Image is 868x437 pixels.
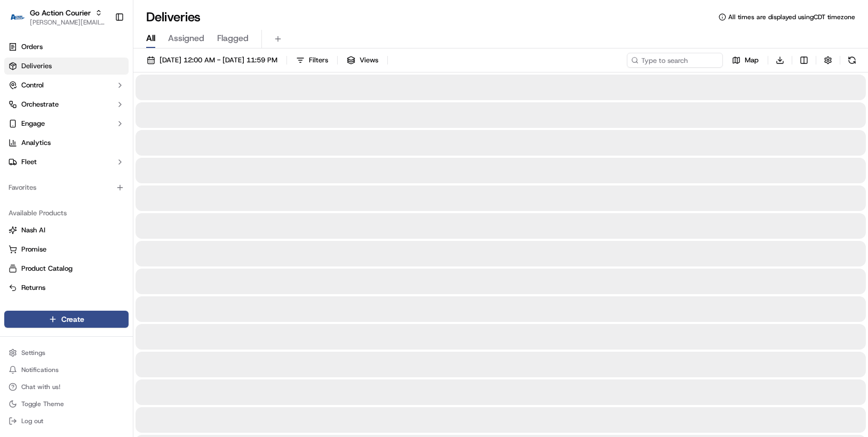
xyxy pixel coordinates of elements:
[4,179,129,196] div: Favorites
[9,283,124,293] a: Returns
[4,134,129,151] a: Analytics
[4,77,129,94] button: Control
[4,362,129,377] button: Notifications
[160,55,277,65] span: [DATE] 12:00 AM - [DATE] 11:59 PM
[146,32,155,45] span: All
[4,115,129,132] button: Engage
[21,80,44,90] span: Control
[627,53,723,68] input: Type to search
[4,379,129,394] button: Chat with us!
[146,9,201,26] h1: Deliveries
[21,119,45,128] span: Engage
[21,42,43,52] span: Orders
[309,55,328,65] span: Filters
[21,417,43,425] span: Log out
[9,14,26,20] img: Go Action Courier
[21,100,59,109] span: Orchestrate
[4,38,129,55] a: Orders
[9,225,124,235] a: Nash AI
[217,32,249,45] span: Flagged
[21,400,64,408] span: Toggle Theme
[727,53,763,68] button: Map
[360,55,378,65] span: Views
[21,283,45,293] span: Returns
[4,345,129,360] button: Settings
[4,414,129,428] button: Log out
[21,383,60,391] span: Chat with us!
[4,205,129,222] div: Available Products
[342,53,383,68] button: Views
[9,264,124,273] a: Product Catalog
[61,314,84,325] span: Create
[142,53,282,68] button: [DATE] 12:00 AM - [DATE] 11:59 PM
[845,53,859,68] button: Refresh
[21,349,45,357] span: Settings
[728,13,855,21] span: All times are displayed using CDT timezone
[21,157,37,167] span: Fleet
[21,61,52,71] span: Deliveries
[30,7,91,18] button: Go Action Courier
[9,245,124,254] a: Promise
[21,245,46,254] span: Promise
[4,222,129,239] button: Nash AI
[4,279,129,296] button: Returns
[4,4,110,30] button: Go Action CourierGo Action Courier[PERSON_NAME][EMAIL_ADDRESS][PERSON_NAME][DOMAIN_NAME]
[4,260,129,277] button: Product Catalog
[4,153,129,171] button: Fleet
[21,264,73,273] span: Product Catalog
[21,366,59,374] span: Notifications
[4,96,129,113] button: Orchestrate
[4,241,129,258] button: Promise
[4,58,129,75] a: Deliveries
[4,396,129,411] button: Toggle Theme
[291,53,333,68] button: Filters
[4,311,129,328] button: Create
[21,138,51,148] span: Analytics
[21,225,45,235] span: Nash AI
[30,18,106,27] button: [PERSON_NAME][EMAIL_ADDRESS][PERSON_NAME][DOMAIN_NAME]
[168,32,204,45] span: Assigned
[745,55,759,65] span: Map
